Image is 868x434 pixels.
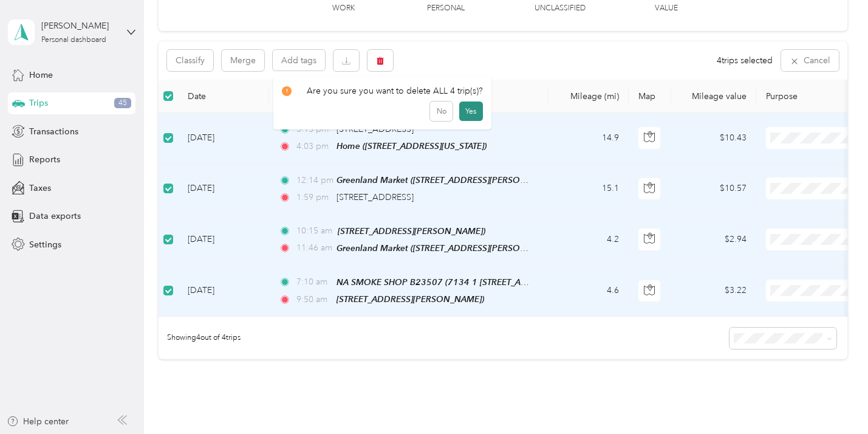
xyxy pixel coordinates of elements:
iframe: Everlance-gr Chat Button Frame [800,366,868,434]
span: 10:15 am [296,224,332,238]
span: 4 trips selected [717,54,773,67]
th: Mileage value [671,80,756,113]
span: Settings [29,238,61,251]
td: $3.22 [671,266,756,317]
span: NA SMOKE SHOP B23507 (7134 1 [STREET_ADDRESS][PERSON_NAME] [337,277,625,288]
th: Locations [269,80,548,113]
div: Are you sure you want to delete ALL 4 trip(s)? [282,84,483,97]
span: Home ([STREET_ADDRESS][US_STATE]) [337,141,487,151]
p: Personal [427,3,465,14]
span: 9:50 am [296,293,331,306]
span: 3:15 pm [296,123,331,136]
p: Value [655,3,678,14]
span: [STREET_ADDRESS][PERSON_NAME]) [338,226,485,236]
button: Classify [167,50,213,71]
td: [DATE] [178,266,269,317]
td: 14.9 [548,113,629,164]
button: Merge [222,50,264,71]
span: Data exports [29,210,81,222]
td: 4.6 [548,266,629,317]
button: No [430,102,453,121]
div: [PERSON_NAME] [41,19,117,32]
span: [STREET_ADDRESS][PERSON_NAME]) [337,294,484,304]
span: 7:10 am [296,275,331,289]
span: Trips [29,97,48,109]
span: Reports [29,153,60,166]
button: Add tags [273,50,325,71]
th: Map [629,80,671,113]
td: 15.1 [548,164,629,214]
td: $10.43 [671,113,756,164]
span: 12:14 pm [296,174,331,187]
span: Transactions [29,125,78,138]
th: Mileage (mi) [548,80,629,113]
span: Home [29,69,53,81]
span: Greenland Market ([STREET_ADDRESS][PERSON_NAME][PERSON_NAME]) [337,175,629,185]
span: [STREET_ADDRESS] [337,124,414,134]
span: 1:59 pm [296,191,331,204]
td: $10.57 [671,164,756,214]
td: $2.94 [671,215,756,266]
th: Date [178,80,269,113]
span: Showing 4 out of 4 trips [159,332,241,343]
span: Greenland Market ([STREET_ADDRESS][PERSON_NAME][PERSON_NAME]) [337,243,629,253]
td: [DATE] [178,215,269,266]
span: 4:03 pm [296,140,331,153]
span: 11:46 am [296,241,331,255]
p: Work [332,3,355,14]
td: [DATE] [178,164,269,214]
td: [DATE] [178,113,269,164]
td: 4.2 [548,215,629,266]
button: Cancel [781,50,839,71]
span: [STREET_ADDRESS] [337,192,414,202]
span: 45 [114,98,131,109]
button: Yes [459,102,483,121]
p: Unclassified [535,3,586,14]
button: Help center [7,415,69,428]
span: Taxes [29,182,51,195]
div: Personal dashboard [41,36,106,44]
